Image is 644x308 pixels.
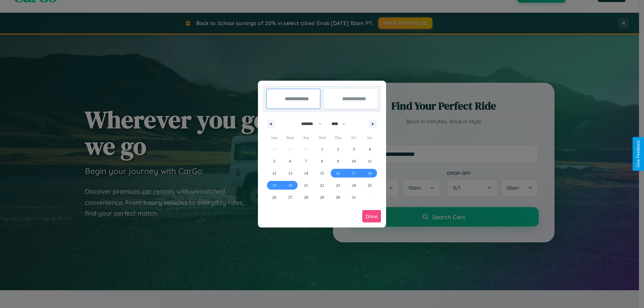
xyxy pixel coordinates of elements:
div: Give Feedback [636,140,641,168]
span: Thu [330,132,346,143]
button: 24 [346,179,362,191]
button: 1 [314,143,330,155]
button: 31 [346,191,362,203]
span: 26 [272,191,276,203]
button: 23 [330,179,346,191]
span: Tue [298,132,314,143]
span: 15 [320,167,324,179]
span: 30 [336,191,340,203]
button: 7 [298,155,314,167]
span: 31 [352,191,356,203]
button: 13 [282,167,298,179]
button: 17 [346,167,362,179]
span: 24 [352,179,356,191]
span: 16 [336,167,340,179]
button: 9 [330,155,346,167]
span: Sat [362,132,378,143]
button: 16 [330,167,346,179]
span: 28 [304,191,308,203]
span: 7 [305,155,307,167]
button: 8 [314,155,330,167]
button: 10 [346,155,362,167]
span: Mon [282,132,298,143]
span: 2 [337,143,339,155]
span: 1 [321,143,323,155]
span: 5 [273,155,275,167]
span: 13 [288,167,292,179]
button: 4 [362,143,378,155]
span: 19 [272,179,276,191]
span: 17 [352,167,356,179]
button: 6 [282,155,298,167]
button: 14 [298,167,314,179]
button: 5 [266,155,282,167]
button: 11 [362,155,378,167]
span: 9 [337,155,339,167]
button: 2 [330,143,346,155]
span: 14 [304,167,308,179]
button: 26 [266,191,282,203]
button: 21 [298,179,314,191]
span: 23 [336,179,340,191]
button: 25 [362,179,378,191]
button: 28 [298,191,314,203]
span: 21 [304,179,308,191]
span: 11 [368,155,372,167]
span: 6 [289,155,291,167]
span: Sun [266,132,282,143]
span: Fri [346,132,362,143]
button: 18 [362,167,378,179]
button: 27 [282,191,298,203]
span: 12 [272,167,276,179]
button: 15 [314,167,330,179]
span: 18 [368,167,372,179]
button: 19 [266,179,282,191]
button: 22 [314,179,330,191]
button: 20 [282,179,298,191]
span: 4 [369,143,371,155]
button: 12 [266,167,282,179]
button: 29 [314,191,330,203]
span: 20 [288,179,292,191]
span: 27 [288,191,292,203]
button: 3 [346,143,362,155]
span: 8 [321,155,323,167]
span: Wed [314,132,330,143]
button: Done [362,210,381,223]
span: 22 [320,179,324,191]
span: 10 [352,155,356,167]
span: 29 [320,191,324,203]
span: 25 [368,179,372,191]
span: 3 [353,143,355,155]
button: 30 [330,191,346,203]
